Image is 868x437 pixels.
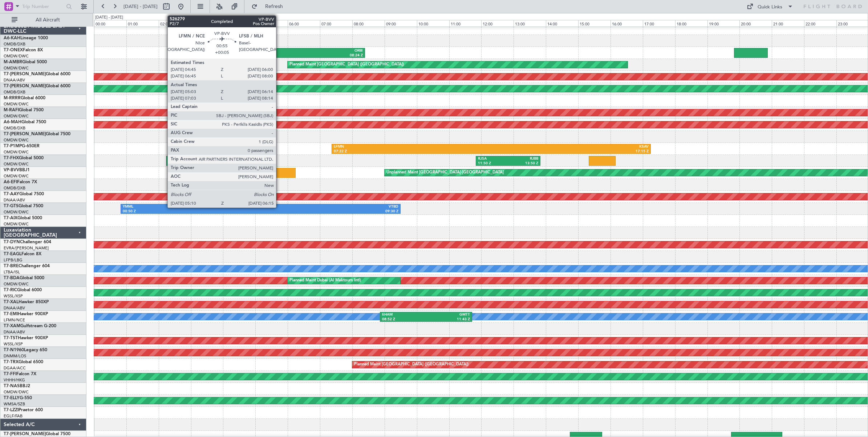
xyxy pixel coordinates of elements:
[4,60,47,64] a: M-AMBRGlobal 5000
[4,197,25,203] a: DNAA/ABV
[334,144,491,149] div: LFMN
[334,149,491,154] div: 07:22 Z
[248,1,292,12] button: Refresh
[123,204,260,209] div: YMML
[739,20,772,27] div: 20:00
[4,401,25,407] a: WMSA/SZB
[354,359,469,370] div: Planned Maint [GEOGRAPHIC_DATA] ([GEOGRAPHIC_DATA])
[191,20,223,27] div: 03:00
[4,156,19,160] span: T7-FHX
[4,36,48,40] a: A6-KAHLineage 1000
[4,113,29,119] a: OMDW/DWC
[225,48,294,53] div: LFMN
[478,156,508,161] div: RJSA
[19,17,77,23] span: All Aircraft
[4,432,70,436] a: T7-[PERSON_NAME]Global 7500
[4,120,21,124] span: A6-MAH
[4,216,42,220] a: T7-AIXGlobal 5000
[294,53,363,58] div: 08:24 Z
[4,264,19,268] span: T7-BRE
[546,20,578,27] div: 14:00
[4,149,29,155] a: OMDW/DWC
[4,96,45,100] a: M-RRRRGlobal 6000
[508,161,538,166] div: 13:50 Z
[4,348,24,352] span: T7-N1960
[4,396,20,400] span: T7-ELLY
[159,20,191,27] div: 02:00
[804,20,836,27] div: 22:00
[4,240,20,244] span: T7-DYN
[4,209,29,215] a: OMDW/DWC
[4,132,70,136] a: T7-[PERSON_NAME]Global 7500
[4,132,46,136] span: T7-[PERSON_NAME]
[4,269,20,275] a: LTBA/ISL
[4,408,19,412] span: T7-LZZI
[4,180,17,184] span: A6-EFI
[4,108,19,112] span: M-RAFI
[4,96,21,100] span: M-RRRR
[4,245,49,251] a: EVRA/[PERSON_NAME]
[4,77,25,83] a: DNAA/ABV
[385,20,417,27] div: 09:00
[4,324,56,328] a: T7-XAMGulfstream G-200
[772,20,804,27] div: 21:00
[4,432,46,436] span: T7-[PERSON_NAME]
[4,156,44,160] a: T7-FHXGlobal 5000
[4,36,20,40] span: A6-KAH
[478,161,508,166] div: 11:50 Z
[22,1,64,12] input: Trip Number
[4,293,23,299] a: WSSL/XSP
[4,324,20,328] span: T7-XAM
[578,20,611,27] div: 15:00
[4,317,25,323] a: LFMN/NCE
[4,312,48,316] a: T7-EMIHawker 900XP
[259,4,289,9] span: Refresh
[94,20,126,27] div: 00:00
[4,281,29,287] a: OMDW/DWC
[4,341,23,347] a: WSSL/XSP
[4,305,25,311] a: DNAA/ABV
[4,84,70,88] a: T7-[PERSON_NAME]Global 6000
[320,20,352,27] div: 07:00
[4,377,25,383] a: VHHH/HKG
[8,14,79,26] button: All Aircraft
[4,72,70,76] a: T7-[PERSON_NAME]Global 6000
[4,108,44,112] a: M-RAFIGlobal 7500
[4,125,25,131] a: OMDB/DXB
[481,20,514,27] div: 12:00
[294,48,363,53] div: ORBI
[643,20,675,27] div: 17:00
[4,360,19,364] span: T7-TRX
[4,276,44,280] a: T7-BDAGlobal 5000
[260,209,398,214] div: 09:30 Z
[4,144,40,148] a: T7-P1MPG-650ER
[4,84,46,88] span: T7-[PERSON_NAME]
[743,1,797,12] button: Quick Links
[4,288,17,292] span: T7-RIC
[260,204,398,209] div: VTBD
[4,329,25,335] a: DNAA/ABV
[4,372,36,376] a: T7-FFIFalcon 7X
[4,221,29,227] a: OMDW/DWC
[4,161,29,167] a: OMDW/DWC
[4,360,43,364] a: T7-TRXGlobal 6500
[289,59,404,70] div: Planned Maint [GEOGRAPHIC_DATA] ([GEOGRAPHIC_DATA])
[4,257,23,263] a: LFPB/LBG
[758,4,782,11] div: Quick Links
[95,15,123,21] div: [DATE] - [DATE]
[491,144,648,149] div: KSAV
[4,192,44,196] a: T7-AAYGlobal 7500
[4,276,20,280] span: T7-BDA
[4,101,29,107] a: OMDW/DWC
[508,156,538,161] div: RJBB
[611,20,643,27] div: 16:00
[4,384,20,388] span: T7-NAS
[4,384,30,388] a: T7-NASBBJ2
[4,204,43,208] a: T7-GTSGlobal 7500
[4,185,25,191] a: OMDB/DXB
[4,41,25,47] a: OMDB/DXB
[514,20,546,27] div: 13:00
[352,20,385,27] div: 08:00
[4,204,19,208] span: T7-GTS
[4,72,46,76] span: T7-[PERSON_NAME]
